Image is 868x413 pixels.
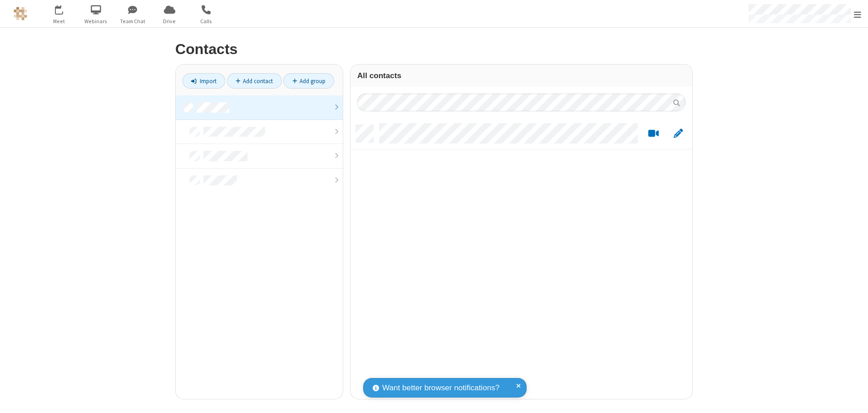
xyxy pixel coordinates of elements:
h3: All contacts [357,71,686,80]
button: Edit [669,128,687,139]
span: Calls [189,17,223,25]
div: grid [350,118,692,399]
span: Want better browser notifications? [382,382,499,394]
span: Webinars [79,17,113,25]
img: QA Selenium DO NOT DELETE OR CHANGE [14,7,27,20]
button: Start a video meeting [645,128,662,139]
a: Import [182,73,225,89]
a: Add contact [227,73,282,89]
div: 4 [61,5,67,12]
h2: Contacts [175,41,693,57]
span: Drive [153,17,187,25]
a: Add group [283,73,334,89]
span: Meet [42,17,76,25]
span: Team Chat [116,17,150,25]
